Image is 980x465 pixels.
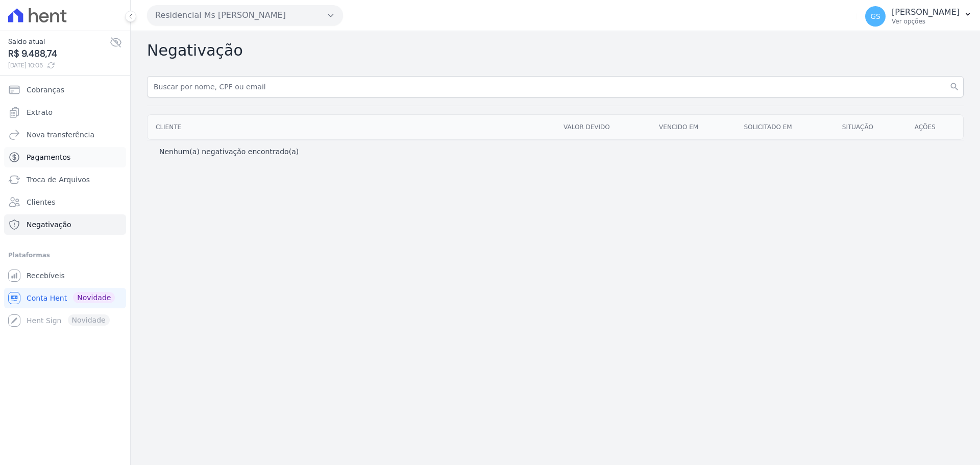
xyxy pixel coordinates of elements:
a: Negativação [4,214,126,235]
a: Troca de Arquivos [4,169,126,190]
button: Residencial Ms [PERSON_NAME] [147,5,343,26]
th: Ações [906,115,963,139]
a: Conta Hent Novidade [4,288,126,308]
p: Ver opções [892,17,960,26]
th: Solicitado em [736,115,834,139]
span: Conta Hent [27,293,67,303]
span: Troca de Arquivos [27,175,90,185]
a: Extrato [4,102,126,123]
span: [DATE] 10:05 [8,61,110,70]
span: Clientes [27,197,55,207]
input: Buscar por nome, CPF ou email [147,76,964,97]
span: GS [870,13,880,20]
a: Pagamentos [4,147,126,167]
h2: Negativação [147,41,964,60]
nav: Sidebar [8,80,122,331]
th: Situação [834,115,906,139]
a: Nova transferência [4,125,126,145]
span: Recebíveis [27,271,65,281]
span: R$ 9.488,74 [8,47,110,61]
th: Vencido em [651,115,736,139]
a: Recebíveis [4,265,126,286]
p: [PERSON_NAME] [892,7,960,17]
span: Pagamentos [27,152,70,162]
th: Cliente [148,115,555,139]
span: Negativação [27,219,71,230]
span: Cobranças [27,85,64,95]
span: Saldo atual [8,36,110,47]
div: Plataformas [8,249,122,261]
p: Nenhum(a) negativação encontrado(a) [159,146,299,157]
i: search [949,82,960,92]
button: search [945,76,964,97]
span: Extrato [27,107,53,117]
a: Cobranças [4,80,126,100]
span: Nova transferência [27,130,94,140]
span: Novidade [73,292,115,303]
th: Valor devido [555,115,651,139]
button: GS [PERSON_NAME] Ver opções [857,2,980,31]
a: Clientes [4,192,126,212]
